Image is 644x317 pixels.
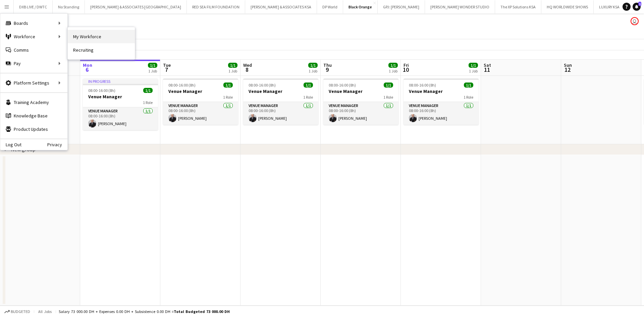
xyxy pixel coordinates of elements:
app-card-role: Venue Manager1/108:00-16:00 (8h)[PERSON_NAME] [404,102,479,125]
div: In progress [83,78,158,84]
span: 1/1 [384,83,393,88]
a: Knowledge Base [0,109,67,122]
span: 1/1 [148,63,157,68]
span: All jobs [37,309,53,314]
h3: Venue Manager [243,88,318,94]
button: GPJ: [PERSON_NAME] [378,0,425,13]
a: Privacy [47,142,67,147]
button: The XP Solutions KSA [495,0,541,13]
span: Total Budgeted 73 000.00 DH [174,309,230,314]
span: 08:00-16:00 (8h) [409,83,436,88]
span: 08:00-16:00 (8h) [168,83,196,88]
div: 1 Job [469,68,478,73]
div: Platform Settings [0,76,67,90]
button: RED SEA FILM FOUNDATION [187,0,245,13]
app-job-card: 08:00-16:00 (8h)1/1Venue Manager1 RoleVenue Manager1/108:00-16:00 (8h)[PERSON_NAME] [163,78,238,125]
span: 7 [162,66,171,73]
span: 9 [322,66,332,73]
span: 08:00-16:00 (8h) [88,88,115,93]
span: 1 Role [143,100,153,105]
span: 10 [402,66,409,73]
div: Salary 73 000.00 DH + Expenses 0.00 DH + Subsistence 0.00 DH = [59,309,230,314]
button: Budgeted [3,308,31,315]
button: Black Orange [343,0,378,13]
span: 11 [483,66,491,73]
span: 08:00-16:00 (8h) [249,83,276,88]
div: 1 Job [309,68,317,73]
app-card-role: Venue Manager1/108:00-16:00 (8h)[PERSON_NAME] [83,107,158,130]
app-card-role: Venue Manager1/108:00-16:00 (8h)[PERSON_NAME] [323,102,398,125]
span: 1 Role [303,95,313,100]
span: 1/1 [308,63,318,68]
button: No Standing [53,0,85,13]
div: 1 Job [389,68,397,73]
app-job-card: 08:00-16:00 (8h)1/1Venue Manager1 RoleVenue Manager1/108:00-16:00 (8h)[PERSON_NAME] [323,78,398,125]
span: Sun [564,62,572,68]
span: 12 [563,66,572,73]
span: 1/1 [223,83,233,88]
span: Tue [163,62,171,68]
a: Comms [0,43,67,57]
div: Workforce [0,30,67,43]
a: Recruiting [68,43,135,57]
button: DP World [317,0,343,13]
div: 1 Job [228,68,237,73]
h3: Venue Manager [404,88,479,94]
button: DXB LIVE / DWTC [14,0,53,13]
button: [PERSON_NAME] & ASSOCIATES [GEOGRAPHIC_DATA] [85,0,187,13]
div: Boards [0,16,67,30]
a: Log Out [0,142,21,147]
app-card-role: Venue Manager1/108:00-16:00 (8h)[PERSON_NAME] [243,102,318,125]
span: Mon [83,62,92,68]
a: 1 [633,3,641,11]
h3: Venue Manager [163,88,238,94]
a: Product Updates [0,122,67,136]
span: 1/1 [143,88,153,93]
span: 1/1 [388,63,398,68]
span: Thu [323,62,332,68]
span: Wed [243,62,252,68]
app-job-card: In progress08:00-16:00 (8h)1/1Venue Manager1 RoleVenue Manager1/108:00-16:00 (8h)[PERSON_NAME] [83,78,158,130]
span: 1 Role [383,95,393,100]
button: [PERSON_NAME] WONDER STUDIO [425,0,495,13]
h3: Venue Manager [83,94,158,100]
app-job-card: 08:00-16:00 (8h)1/1Venue Manager1 RoleVenue Manager1/108:00-16:00 (8h)[PERSON_NAME] [243,78,318,125]
div: Pay [0,57,67,70]
a: My Workforce [68,30,135,43]
span: 1 Role [464,95,473,100]
span: 1/1 [304,83,313,88]
span: 6 [82,66,92,73]
span: 1 [638,2,641,6]
span: Fri [404,62,409,68]
a: Training Academy [0,96,67,109]
button: LUXURY KSA [594,0,625,13]
span: 8 [242,66,252,73]
app-card-role: Venue Manager1/108:00-16:00 (8h)[PERSON_NAME] [163,102,238,125]
app-user-avatar: Stephen McCafferty [631,17,639,25]
button: HQ WORLDWIDE SHOWS [541,0,594,13]
span: 1/1 [464,83,473,88]
span: 1 Role [223,95,233,100]
span: Sat [484,62,491,68]
span: 08:00-16:00 (8h) [329,83,356,88]
app-job-card: 08:00-16:00 (8h)1/1Venue Manager1 RoleVenue Manager1/108:00-16:00 (8h)[PERSON_NAME] [404,78,479,125]
button: [PERSON_NAME] & ASSOCIATES KSA [245,0,317,13]
div: 1 Job [148,68,157,73]
h3: Venue Manager [323,88,398,94]
span: 1/1 [228,63,237,68]
span: 1/1 [469,63,478,68]
span: Budgeted [11,309,30,314]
